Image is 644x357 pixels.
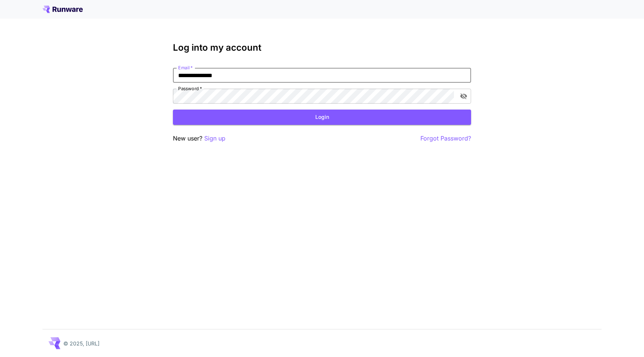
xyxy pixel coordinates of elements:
h3: Log into my account [173,42,471,53]
button: Forgot Password? [420,134,471,143]
label: Password [178,85,202,92]
label: Email [178,64,193,71]
p: © 2025, [URL] [63,339,100,347]
button: Login [173,110,471,125]
button: Sign up [204,134,225,143]
p: New user? [173,134,225,143]
button: toggle password visibility [457,89,470,103]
